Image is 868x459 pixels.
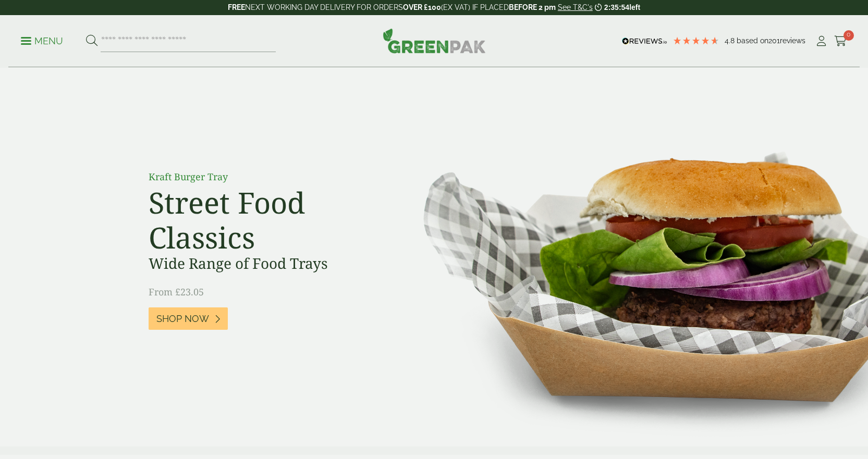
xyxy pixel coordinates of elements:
[737,36,768,45] span: Based on
[768,36,780,45] span: 201
[558,3,593,11] a: See T&C's
[629,3,640,11] span: left
[843,30,854,41] span: 0
[149,307,228,330] a: Shop Now
[149,185,383,255] h2: Street Food Classics
[383,28,486,53] img: GreenPak Supplies
[780,36,805,45] span: reviews
[673,36,719,45] div: 4.79 Stars
[228,3,245,11] strong: FREE
[604,3,629,11] span: 2:35:54
[156,313,209,325] span: Shop Now
[149,255,383,272] h3: Wide Range of Food Trays
[390,68,868,446] img: Street Food Classics
[509,3,556,11] strong: BEFORE 2 pm
[834,33,847,49] a: 0
[815,36,828,46] i: My Account
[21,35,63,45] a: Menu
[149,286,204,298] span: From £23.05
[403,3,441,11] strong: OVER £100
[149,170,383,184] p: Kraft Burger Tray
[725,36,737,45] span: 4.8
[622,38,667,45] img: REVIEWS.io
[21,35,63,47] p: Menu
[834,36,847,46] i: Cart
